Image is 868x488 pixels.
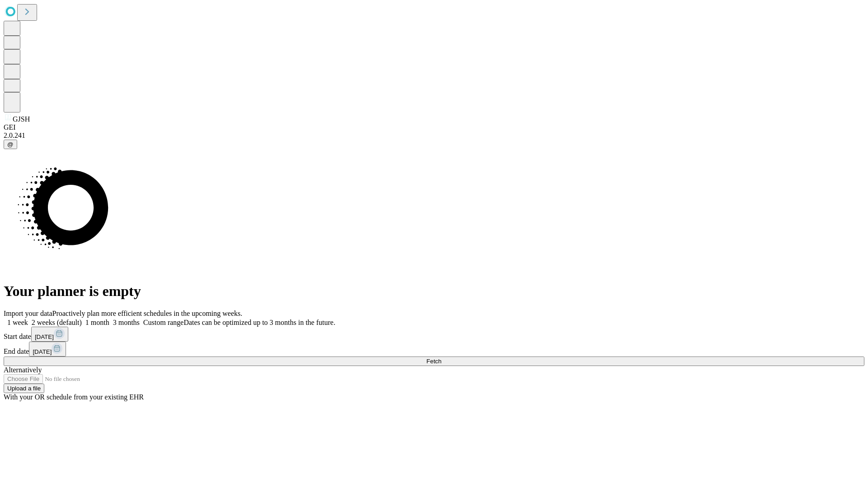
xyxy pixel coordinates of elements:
button: @ [4,140,17,149]
span: Fetch [426,358,441,365]
span: Dates can be optimized up to 3 months in the future. [184,319,335,326]
div: Start date [4,327,864,342]
span: [DATE] [35,333,54,340]
div: GEI [4,123,864,131]
span: Custom range [143,319,184,326]
span: Import your data [4,310,52,317]
div: 2.0.241 [4,131,864,140]
button: [DATE] [29,342,66,357]
span: GJSH [13,115,30,123]
div: End date [4,342,864,357]
h1: Your planner is empty [4,283,864,300]
span: 1 week [7,319,28,326]
span: Alternatively [4,366,42,374]
span: 3 months [113,319,140,326]
span: With your OR schedule from your existing EHR [4,393,144,401]
span: 1 month [85,319,109,326]
span: 2 weeks (default) [32,319,82,326]
button: Upload a file [4,384,44,393]
button: Fetch [4,357,864,366]
button: [DATE] [31,327,68,342]
span: [DATE] [33,348,52,355]
span: Proactively plan more efficient schedules in the upcoming weeks. [52,310,242,317]
span: @ [7,141,14,148]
